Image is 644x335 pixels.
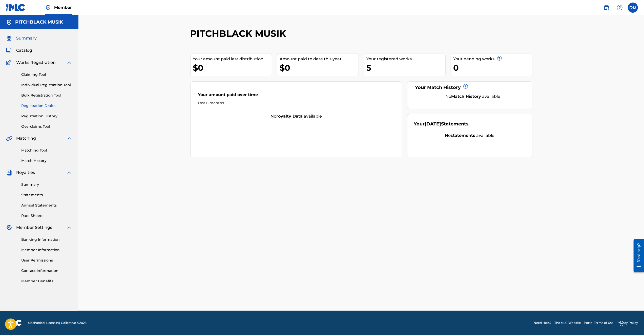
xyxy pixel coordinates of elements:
[21,237,72,242] a: Banking Information
[21,148,72,153] a: Matching Tool
[414,121,469,127] div: Your Statements
[6,47,32,53] a: CatalogCatalog
[6,170,12,176] img: Royalties
[601,3,612,13] a: Public Search
[367,56,445,62] div: Your registered works
[584,321,613,325] a: Portal Terms of Use
[420,94,526,100] div: No available
[6,35,37,41] a: SummarySummary
[16,170,35,176] span: Royalties
[604,5,610,11] img: search
[28,321,87,325] span: Mechanical Licensing Collective © 2025
[66,170,72,176] img: expand
[21,213,72,218] a: Rate Sheets
[45,5,51,11] img: Top Rightsholder
[616,321,638,325] a: Privacy Policy
[451,133,475,138] strong: statements
[16,60,56,66] span: Works Registration
[54,5,72,10] span: Member
[453,56,532,62] div: Your pending works
[280,62,359,73] div: $0
[21,72,72,77] a: Claiming Tool
[16,47,32,53] span: Catalog
[21,268,72,273] a: Contact Information
[6,47,12,53] img: Catalog
[280,56,359,62] div: Amount paid to date this year
[620,316,623,331] div: Trascina
[16,35,37,41] span: Summary
[21,114,72,119] a: Registration History
[16,135,36,141] span: Matching
[6,320,22,326] img: logo
[66,135,72,141] img: expand
[464,84,468,88] span: ?
[619,311,644,335] iframe: Chat Widget
[6,19,12,25] img: Accounts
[451,94,481,99] strong: Match History
[628,3,638,13] div: User Menu
[6,35,12,41] img: Summary
[21,258,72,263] a: User Permissions
[615,3,625,13] div: Help
[21,158,72,163] a: Match History
[6,60,13,66] img: Works Registration
[21,192,72,198] a: Statements
[15,19,63,25] h5: PITCHBLACK MUSIK
[497,56,502,60] span: ?
[16,225,52,231] span: Member Settings
[425,121,441,127] span: [DATE]
[554,321,581,325] a: The MLC Website
[367,62,445,73] div: 5
[198,100,394,106] div: Last 6 months
[6,4,26,11] img: MLC Logo
[6,135,12,141] img: Matching
[276,114,303,119] strong: royalty data
[193,62,272,73] div: $0
[453,62,532,73] div: 0
[619,311,644,335] div: Widget chat
[414,133,526,139] div: No available
[21,93,72,98] a: Bulk Registration Tool
[21,247,72,253] a: Member Information
[198,92,394,100] div: Your amount paid over time
[6,225,12,231] img: Member Settings
[630,235,644,276] iframe: Resource Center
[21,203,72,208] a: Annual Statements
[414,84,526,91] div: Your Match History
[21,278,72,284] a: Member Benefits
[190,28,289,39] h2: PITCHBLACK MUSIK
[191,113,402,119] div: No available
[193,56,272,62] div: Your amount paid last distribution
[21,182,72,187] a: Summary
[66,225,72,231] img: expand
[617,5,623,11] img: help
[534,321,551,325] a: Need Help?
[21,82,72,88] a: Individual Registration Tool
[21,124,72,129] a: Overclaims Tool
[66,60,72,66] img: expand
[21,103,72,108] a: Registration Drafts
